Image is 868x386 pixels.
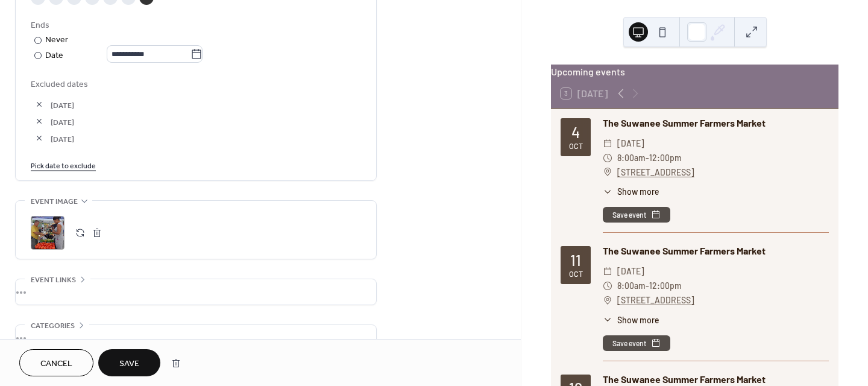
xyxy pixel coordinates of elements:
[649,151,682,165] span: 12:00pm
[31,19,359,32] div: Ends
[603,244,829,258] div: The Suwanee Summer Farmers Market
[31,78,361,91] span: Excluded dates
[617,136,644,151] span: [DATE]
[31,216,64,250] div: ;
[603,335,670,351] button: Save event
[603,293,612,308] div: ​
[98,349,160,376] button: Save
[31,160,96,172] span: Pick date to exclude
[51,116,361,128] span: [DATE]
[31,195,78,208] span: Event image
[603,165,612,180] div: ​
[617,279,646,293] span: 8:00am
[45,34,69,46] div: Never
[603,116,829,130] div: The Suwanee Summer Farmers Market
[646,279,649,293] span: -
[569,142,583,150] div: Oct
[603,264,612,279] div: ​
[551,65,838,79] div: Upcoming events
[603,314,659,326] button: ​Show more
[603,151,612,165] div: ​
[569,270,583,278] div: Oct
[617,314,659,326] span: Show more
[16,279,376,305] div: •••
[51,133,361,145] span: [DATE]
[570,253,581,268] div: 11
[571,125,580,140] div: 4
[603,279,612,293] div: ​
[603,185,612,198] div: ​
[646,151,649,165] span: -
[603,207,670,223] button: Save event
[603,136,612,151] div: ​
[617,293,694,308] a: [STREET_ADDRESS]
[119,358,139,370] span: Save
[16,325,376,350] div: •••
[649,279,682,293] span: 12:00pm
[31,320,75,332] span: Categories
[617,151,646,165] span: 8:00am
[617,264,644,279] span: [DATE]
[31,274,76,286] span: Event links
[603,314,612,326] div: ​
[617,185,659,198] span: Show more
[51,99,361,112] span: [DATE]
[617,165,694,180] a: [STREET_ADDRESS]
[19,349,93,376] button: Cancel
[40,358,72,370] span: Cancel
[603,185,659,198] button: ​Show more
[45,49,203,63] div: Date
